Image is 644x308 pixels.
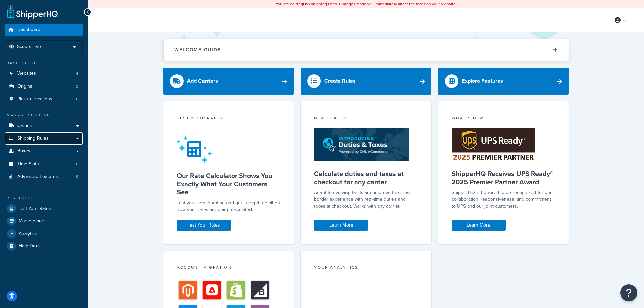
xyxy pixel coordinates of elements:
a: Marketplace [5,215,83,227]
div: Test your configuration and get in-depth detail on how your rates are being calculated. [177,199,281,213]
a: Help Docs [5,240,83,252]
a: Dashboard [5,24,83,36]
a: Boxes [5,145,83,158]
h2: Welcome Guide [174,47,221,52]
span: 4 [76,71,78,76]
span: Advanced Features [17,174,58,180]
li: Websites [5,67,83,80]
span: Scope: Live [17,44,41,50]
a: Add Carriers [163,68,294,95]
a: Test Your Rates [177,220,231,231]
p: Adapt to evolving tariffs and improve the cross-border experience with real-time duties and taxes... [314,189,418,210]
div: Create Rules [324,76,356,86]
li: Advanced Features [5,171,83,183]
span: Analytics [19,231,37,237]
li: Pickup Locations [5,93,83,105]
span: Carriers [17,123,34,129]
span: Websites [17,71,36,76]
b: LIVE [303,1,311,7]
li: Origins [5,80,83,93]
a: Test Your Rates [5,203,83,215]
a: Learn More [314,220,368,231]
span: 0 [76,161,78,167]
span: 3 [76,84,78,89]
div: New Feature [314,115,418,123]
a: Carriers [5,120,83,132]
div: Your Analytics [314,264,418,272]
a: Explore Features [438,68,569,95]
div: Basic Setup [5,60,83,66]
span: Time Slots [17,161,39,167]
div: Manage Shipping [5,112,83,118]
button: Welcome Guide [164,39,569,61]
span: Test Your Rates [19,206,51,212]
span: 9 [76,174,78,180]
div: Account Migration [177,264,281,272]
div: Add Carriers [187,76,218,86]
div: Test your rates [177,115,281,123]
a: Shipping Rules [5,132,83,145]
span: Marketplace [19,218,44,224]
h5: Our Rate Calculator Shows You Exactly What Your Customers See [177,172,281,196]
a: Learn More [452,220,506,231]
a: Origins3 [5,80,83,93]
a: Pickup Locations0 [5,93,83,105]
div: Explore Features [462,76,503,86]
span: 0 [76,96,78,102]
span: Origins [17,84,32,89]
a: Websites4 [5,67,83,80]
h5: ShipperHQ Receives UPS Ready® 2025 Premier Partner Award [452,170,555,186]
p: ShipperHQ is honored to be recognized for our collaboration, responsiveness, and commitment to UP... [452,189,555,210]
a: Advanced Features9 [5,171,83,183]
li: Time Slots [5,158,83,170]
button: Open Resource Center [620,284,637,301]
a: Time Slots0 [5,158,83,170]
a: Create Rules [301,68,431,95]
span: Pickup Locations [17,96,52,102]
span: Shipping Rules [17,136,49,141]
span: Dashboard [17,27,40,33]
div: What's New [452,115,555,123]
div: Resources [5,195,83,201]
span: Help Docs [19,243,41,249]
h5: Calculate duties and taxes at checkout for any carrier [314,170,418,186]
span: Boxes [17,148,30,154]
a: Analytics [5,228,83,240]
